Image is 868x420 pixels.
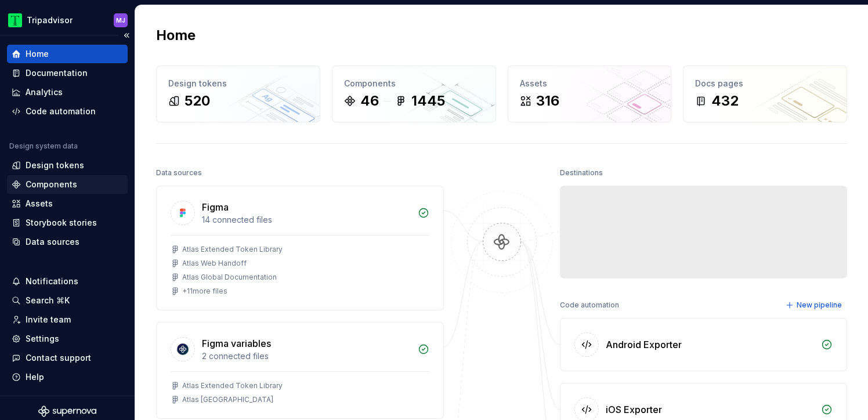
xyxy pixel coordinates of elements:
a: Storybook stories [7,213,128,232]
a: Assets316 [508,66,672,122]
a: Assets [7,194,128,213]
div: Atlas Extended Token Library [182,381,283,390]
div: Figma variables [202,336,271,350]
button: Help [7,368,128,386]
a: Code automation [7,102,128,121]
a: Components [7,175,128,194]
div: Search ⌘K [26,295,70,306]
div: Help [26,371,44,383]
div: Design tokens [26,160,84,171]
div: Storybook stories [26,217,97,229]
a: Figma variables2 connected filesAtlas Extended Token LibraryAtlas [GEOGRAPHIC_DATA] [156,322,444,419]
a: Analytics [7,83,128,102]
a: Data sources [7,233,128,251]
div: Atlas [GEOGRAPHIC_DATA] [182,395,273,404]
div: Code automation [26,106,96,117]
div: Atlas Extended Token Library [182,245,283,254]
div: Tripadvisor [27,15,73,26]
div: Contact support [26,352,91,364]
div: Design tokens [168,78,308,89]
a: Settings [7,330,128,348]
div: 316 [536,92,559,110]
div: Docs pages [695,78,835,89]
div: Components [344,78,484,89]
h2: Home [156,26,196,45]
div: Settings [26,333,59,345]
a: Design tokens520 [156,66,320,122]
div: Data sources [156,165,202,181]
div: 2 connected files [202,350,411,362]
a: Home [7,45,128,63]
span: New pipeline [797,300,842,310]
a: Docs pages432 [683,66,847,122]
div: Assets [26,198,53,209]
a: Design tokens [7,156,128,175]
a: Documentation [7,64,128,82]
div: Data sources [26,236,79,248]
div: 520 [185,92,210,110]
button: Search ⌘K [7,291,128,310]
div: 46 [360,92,379,110]
div: Android Exporter [606,338,682,352]
div: Notifications [26,276,78,287]
div: Analytics [26,86,63,98]
div: 432 [711,92,739,110]
a: Invite team [7,310,128,329]
button: New pipeline [782,297,847,313]
a: Figma14 connected filesAtlas Extended Token LibraryAtlas Web HandoffAtlas Global Documentation+11... [156,186,444,310]
div: Components [26,179,77,190]
button: Contact support [7,349,128,367]
button: TripadvisorMJ [2,8,132,32]
div: Atlas Global Documentation [182,273,277,282]
svg: Supernova Logo [38,405,96,417]
div: Assets [520,78,660,89]
div: Invite team [26,314,71,325]
div: + 11 more files [182,287,227,296]
div: Code automation [560,297,619,313]
img: 0ed0e8b8-9446-497d-bad0-376821b19aa5.png [8,13,22,27]
button: Collapse sidebar [118,27,135,44]
div: Atlas Web Handoff [182,259,247,268]
div: 1445 [411,92,445,110]
button: Notifications [7,272,128,291]
div: MJ [116,16,125,25]
div: Figma [202,200,229,214]
div: iOS Exporter [606,403,662,417]
div: Destinations [560,165,603,181]
div: Design system data [9,142,78,151]
div: Home [26,48,49,60]
a: Components461445 [332,66,496,122]
div: Documentation [26,67,88,79]
div: 14 connected files [202,214,411,226]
